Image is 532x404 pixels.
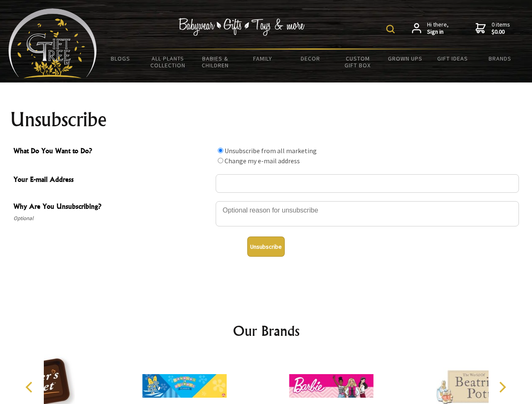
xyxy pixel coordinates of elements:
[239,50,287,67] a: Family
[427,21,449,36] span: Hi there,
[144,50,192,74] a: All Plants Collection
[225,157,300,165] label: Change my e-mail address
[218,148,223,153] input: What Do You Want to Do?
[216,201,519,226] textarea: Why Are You Unsubscribing?
[412,21,449,36] a: Hi there,Sign in
[225,146,317,155] label: Unsubscribe from all marketing
[10,109,522,130] h1: Unsubscribe
[429,50,476,67] a: Gift Ideas
[17,321,516,341] h2: Our Brands
[218,158,223,163] input: What Do You Want to Do?
[493,378,511,396] button: Next
[381,50,429,67] a: Grown Ups
[492,21,510,36] span: 0 items
[192,50,239,74] a: Babies & Children
[179,18,305,36] img: Babywear - Gifts - Toys & more
[476,50,524,67] a: Brands
[21,378,40,396] button: Previous
[13,201,211,213] span: Why Are You Unsubscribing?
[13,213,211,223] span: Optional
[13,146,211,158] span: What Do You Want to Do?
[13,174,211,186] span: Your E-mail Address
[476,21,510,36] a: 0 items$0.00
[334,50,382,74] a: Custom Gift Box
[216,174,519,193] input: Your E-mail Address
[427,28,449,36] strong: Sign in
[386,25,395,33] img: product search
[286,50,334,67] a: Decor
[492,28,510,36] strong: $0.00
[97,50,144,67] a: BLOGS
[247,237,285,257] button: Unsubscribe
[8,8,97,78] img: Babyware - Gifts - Toys and more...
